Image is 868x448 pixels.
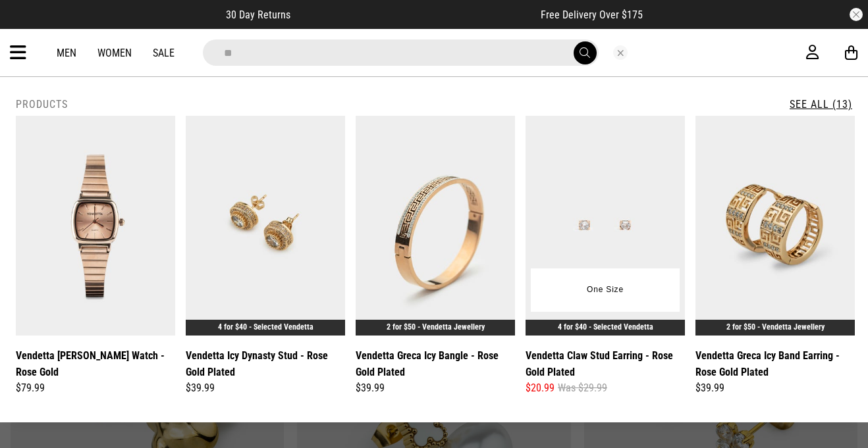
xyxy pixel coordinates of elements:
a: Sale [153,47,175,59]
button: Open LiveChat chat widget [11,5,50,45]
img: Vendetta Icy Dynasty Stud - Rose Gold Plated in Pink [186,116,345,336]
a: Vendetta [PERSON_NAME] Watch - Rose Gold [16,347,175,380]
a: Vendetta Greca Icy Band Earring - Rose Gold Plated [695,347,855,380]
h2: Products [16,98,68,111]
a: 4 for $40 - Selected Vendetta [558,322,653,332]
iframe: Customer reviews powered by Trustpilot [317,8,514,21]
img: Vendetta Greca Icy Band Earring - Rose Gold Plated in Gold [695,116,855,336]
div: $39.99 [186,380,345,396]
a: Vendetta Claw Stud Earring - Rose Gold Plated [526,347,685,380]
button: One Size [577,278,634,302]
a: 2 for $50 - Vendetta Jewellery [387,322,485,332]
span: $20.99 [526,380,555,396]
a: Women [97,47,132,59]
img: Vendetta Camille Watch - Rose Gold in Pink [16,116,175,336]
span: Was $29.99 [558,380,607,396]
a: Vendetta Greca Icy Bangle - Rose Gold Plated [356,347,515,380]
a: 2 for $50 - Vendetta Jewellery [726,322,825,332]
div: $79.99 [16,380,175,396]
div: $39.99 [695,380,855,396]
a: See All (13) [790,98,852,111]
a: 4 for $40 - Selected Vendetta [218,322,313,332]
img: Vendetta Greca Icy Bangle - Rose Gold Plated in Pink [356,116,515,336]
span: Free Delivery Over $175 [541,9,643,21]
button: Close search [613,45,628,60]
a: Men [57,47,76,59]
span: 30 Day Returns [226,9,290,21]
a: Vendetta Icy Dynasty Stud - Rose Gold Plated [186,347,345,380]
div: $39.99 [356,380,515,396]
img: Vendetta Claw Stud Earring - Rose Gold Plated in Pink [526,116,685,336]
